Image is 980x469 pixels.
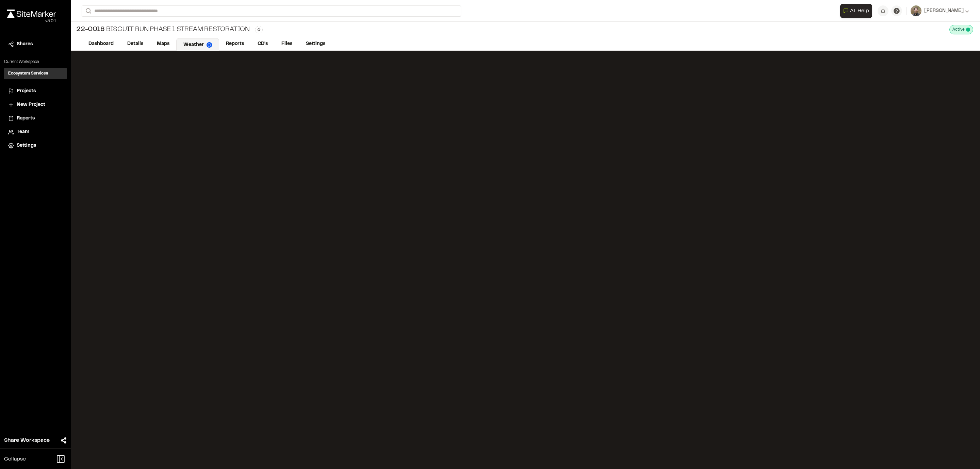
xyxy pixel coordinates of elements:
a: Details [120,37,150,50]
span: Team [17,128,29,136]
div: This project is active and counting against your active project count. [949,25,973,34]
a: Maps [150,37,176,50]
a: Shares [8,41,63,48]
a: Files [275,37,299,50]
img: precipai.png [207,42,212,48]
p: Current Workspace [4,59,67,65]
span: Active [952,27,965,33]
span: Reports [17,115,35,122]
a: Weather [176,38,219,51]
span: Shares [17,41,33,48]
h3: Ecosystem Services [8,70,48,77]
span: 22-0018 [76,25,105,35]
a: Reports [219,37,251,50]
span: Share Workspace [4,436,50,444]
div: Open AI Assistant [840,4,875,18]
div: Biscuit Run Phase 1 Stream Restoration [76,25,250,35]
a: Reports [8,115,63,122]
span: Collapse [4,455,26,463]
span: Projects [17,87,36,95]
a: Dashboard [82,37,120,50]
a: Projects [8,87,63,95]
a: Settings [299,37,332,50]
button: [PERSON_NAME] [911,5,969,16]
span: [PERSON_NAME] [924,7,964,15]
button: Open AI Assistant [840,4,872,18]
a: Settings [8,142,63,149]
img: rebrand.png [7,10,56,18]
span: New Project [17,101,45,109]
a: Team [8,128,63,136]
div: Oh geez...please don't... [7,18,56,24]
img: User [911,5,921,16]
span: AI Help [850,7,869,15]
button: Edit Tags [255,26,263,33]
span: Settings [17,142,36,149]
a: CD's [251,37,275,50]
span: This project is active and counting against your active project count. [966,28,970,32]
button: Search [82,5,94,17]
a: New Project [8,101,63,109]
